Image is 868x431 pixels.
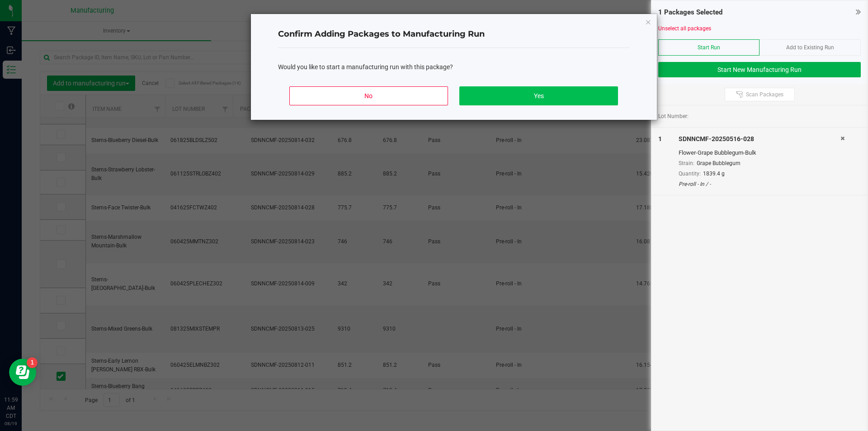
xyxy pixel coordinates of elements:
[289,86,448,105] button: No
[459,86,618,105] button: Yes
[278,28,630,40] h4: Confirm Adding Packages to Manufacturing Run
[9,359,36,386] iframe: Resource center
[27,357,38,368] iframe: Resource center unread badge
[645,16,651,27] button: Close
[278,62,630,72] div: Would you like to start a manufacturing run with this package?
